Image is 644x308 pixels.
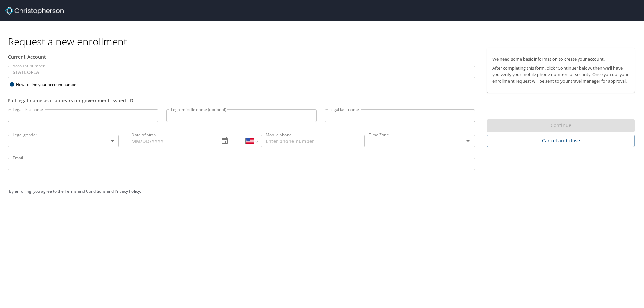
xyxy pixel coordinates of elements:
[8,97,475,104] div: Full legal name as it appears on government-issued I.D.
[492,65,629,84] p: After completing this form, click "Continue" below, then we'll have you verify your mobile phone ...
[492,137,629,145] span: Cancel and close
[8,35,640,48] h1: Request a new enrollment
[9,183,635,200] div: By enrolling, you agree to the and .
[8,80,92,89] div: How to find your account number
[8,135,119,147] div: ​
[261,135,356,147] input: Enter phone number
[127,135,214,147] input: MM/DD/YYYY
[487,135,635,147] button: Cancel and close
[115,188,140,194] a: Privacy Policy
[5,7,64,15] img: cbt logo
[492,56,629,62] p: We need some basic information to create your account.
[65,188,106,194] a: Terms and Conditions
[8,53,475,60] div: Current Account
[463,136,473,146] button: Open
